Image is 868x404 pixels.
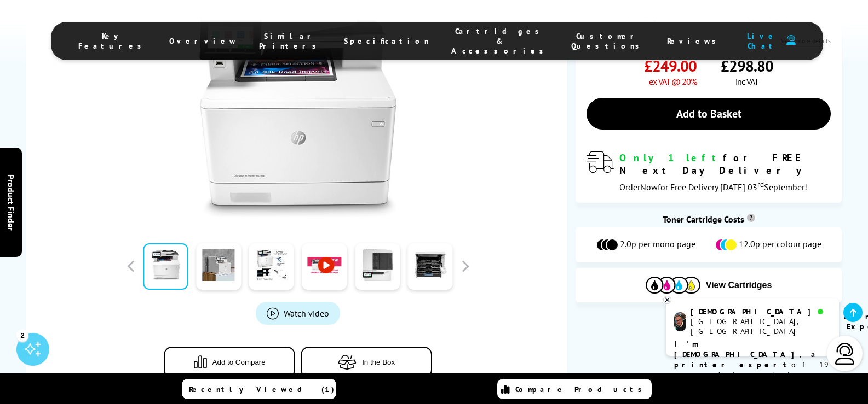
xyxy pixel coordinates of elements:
div: 2 [16,329,28,341]
span: Overview [169,36,237,46]
span: Reviews [667,36,722,46]
span: 2.0p per mono page [620,238,695,251]
span: £249.00 [644,56,697,76]
button: In the Box [301,347,432,378]
span: Recently Viewed (1) [189,384,335,394]
span: Live Chat [744,31,781,51]
span: Similar Printers [259,31,322,51]
div: for FREE Next Day Delivery [619,151,831,177]
span: Compare Products [515,384,648,394]
span: 12.0p per colour page [739,238,821,251]
img: chris-livechat.png [674,312,686,331]
span: £298.80 [721,56,773,76]
img: user-headset-light.svg [834,343,856,365]
a: Compare Products [497,379,652,399]
span: Customer Questions [571,31,645,51]
span: View Cartridges [706,280,772,290]
span: ex VAT @ 20% [649,76,697,87]
a: Product_All_Videos [256,302,340,325]
sup: rd [757,179,764,189]
span: Order for Free Delivery [DATE] 03 September! [619,181,807,192]
sup: Cost per page [747,214,755,222]
div: [DEMOGRAPHIC_DATA] [691,307,830,317]
span: Watch video [284,308,329,319]
p: of 19 years! I can help you choose the right product [674,339,831,401]
img: Cartridges [646,277,700,294]
span: Key Features [78,31,147,51]
span: Only 1 left [619,151,723,164]
button: View Cartridges [584,276,834,294]
div: modal_delivery [587,151,831,192]
span: inc VAT [735,76,758,87]
span: Add to Compare [212,358,266,366]
span: Cartridges & Accessories [451,26,549,56]
div: [GEOGRAPHIC_DATA], [GEOGRAPHIC_DATA] [691,317,830,336]
span: In the Box [362,358,395,366]
span: Product Finder [5,174,16,230]
img: user-headset-duotone.svg [786,35,796,45]
a: Add to Basket [587,98,831,130]
img: HP Color LaserJet Pro MFP M479dw [191,3,405,217]
button: Add to Compare [164,347,295,378]
a: Recently Viewed (1) [182,379,336,399]
span: Now [640,181,658,192]
span: Specification [344,36,429,46]
b: I'm [DEMOGRAPHIC_DATA], a printer expert [674,339,819,370]
div: Toner Cartridge Costs [576,214,842,225]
